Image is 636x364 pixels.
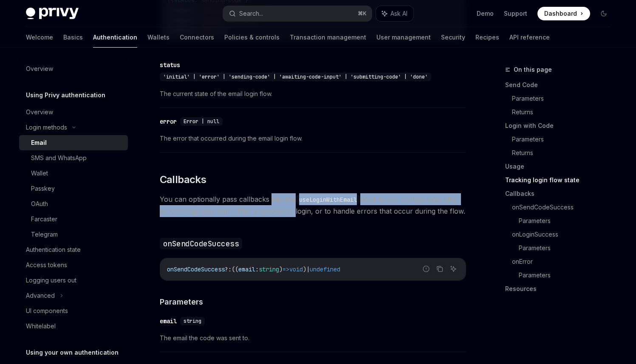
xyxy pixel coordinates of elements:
a: Usage [505,160,617,173]
a: Welcome [26,27,53,48]
code: useLoginWithEmail [296,195,360,204]
a: Transaction management [290,27,366,48]
a: onError [512,255,617,268]
span: 'initial' | 'error' | 'sending-code' | 'awaiting-code-input' | 'submitting-code' | 'done' [163,73,428,80]
span: Dashboard [544,9,577,18]
a: Telegram [19,227,128,242]
span: You can optionally pass callbacks into the hook to run custom logic after an OTP has been sent, a... [160,193,466,217]
a: Parameters [519,268,617,282]
span: => [283,265,289,273]
span: string [259,265,279,273]
a: Callbacks [505,187,617,200]
div: Overview [26,64,53,74]
button: Toggle dark mode [597,7,611,20]
code: onSendCodeSuccess [160,238,243,249]
span: void [289,265,303,273]
span: ) [303,265,306,273]
a: OAuth [19,196,128,212]
button: Ask AI [376,6,413,21]
span: On this page [514,65,552,75]
span: Callbacks [160,173,206,186]
a: API reference [509,27,550,48]
a: Wallet [19,166,128,181]
span: The current state of the email login flow. [160,89,466,99]
a: Security [441,27,465,48]
a: Tracking login flow state [505,173,617,187]
a: Support [504,9,527,18]
a: Parameters [519,214,617,228]
div: Search... [239,8,263,19]
a: Demo [477,9,494,18]
div: status [160,61,180,69]
a: Authentication [93,27,137,48]
a: onLoginSuccess [512,228,617,241]
a: Email [19,135,128,150]
div: Telegram [31,229,58,240]
a: Wallets [147,27,170,48]
h5: Using your own authentication [26,347,119,358]
div: SMS and WhatsApp [31,153,87,163]
a: Whitelabel [19,319,128,334]
span: onSendCodeSuccess [167,265,225,273]
span: (( [232,265,238,273]
a: Authentication state [19,242,128,257]
div: Authentication state [26,245,81,255]
img: dark logo [26,8,79,20]
a: Parameters [512,133,617,146]
div: Logging users out [26,275,76,285]
span: The email the code was sent to. [160,333,466,343]
span: email [238,265,255,273]
a: Overview [19,61,128,76]
span: undefined [310,265,340,273]
div: Wallet [31,168,48,178]
a: Logging users out [19,273,128,288]
div: email [160,317,177,325]
a: Send Code [505,78,617,92]
a: Returns [512,146,617,160]
a: Parameters [519,241,617,255]
span: The error that occurred during the email login flow. [160,133,466,144]
a: Parameters [512,92,617,105]
div: Overview [26,107,53,117]
span: ?: [225,265,232,273]
div: Farcaster [31,214,57,224]
a: onSendCodeSuccess [512,200,617,214]
a: Dashboard [537,7,590,20]
span: string [184,318,201,324]
a: Connectors [180,27,214,48]
div: error [160,117,177,126]
div: Passkey [31,183,55,194]
a: Access tokens [19,257,128,273]
button: Ask AI [448,263,459,274]
span: ⌘ K [358,10,367,17]
button: Search...⌘K [223,6,372,21]
span: : [255,265,259,273]
div: UI components [26,306,68,316]
a: Overview [19,104,128,120]
div: Email [31,138,47,148]
span: Ask AI [390,9,407,18]
button: Copy the contents from the code block [434,263,445,274]
a: SMS and WhatsApp [19,150,128,166]
span: Parameters [160,296,203,308]
h5: Using Privy authentication [26,90,105,100]
div: Login methods [26,122,67,133]
button: Report incorrect code [421,263,432,274]
a: Returns [512,105,617,119]
a: Resources [505,282,617,296]
div: Access tokens [26,260,67,270]
a: UI components [19,303,128,319]
div: Whitelabel [26,321,56,331]
a: Farcaster [19,212,128,227]
a: User management [376,27,431,48]
span: ) [279,265,283,273]
a: Passkey [19,181,128,196]
span: Error | null [184,118,219,125]
div: OAuth [31,199,48,209]
div: Advanced [26,291,55,301]
a: Policies & controls [224,27,280,48]
a: Recipes [475,27,499,48]
a: Basics [63,27,83,48]
span: | [306,265,310,273]
a: Login with Code [505,119,617,133]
